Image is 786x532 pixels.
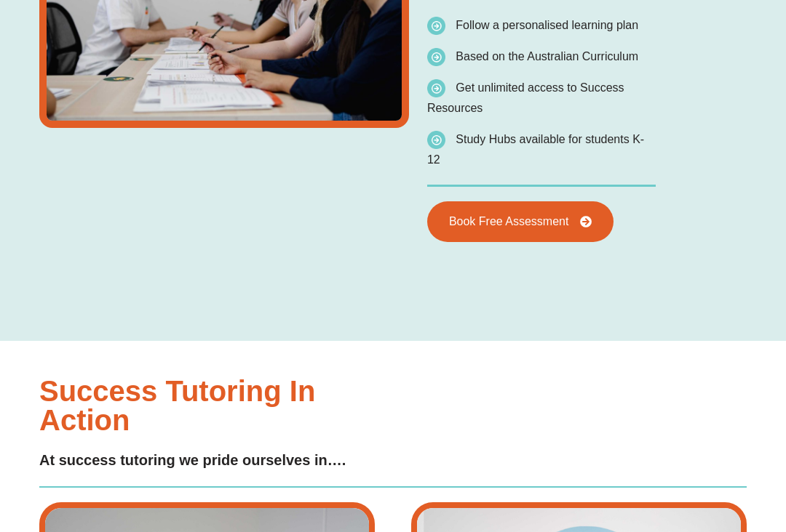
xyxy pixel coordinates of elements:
span: Follow a personalised learning plan [456,20,638,32]
span: Based on the Australian Curriculum [456,51,638,63]
a: Book Free Assessment [427,202,614,243]
span: of ⁨0⁩ [87,1,108,22]
h3: Success Tutoring In Action [39,377,382,435]
img: icon-list.png [427,17,445,36]
img: icon-list.png [427,132,445,150]
img: icon-list.png [427,80,445,98]
img: icon-list.png [427,49,445,67]
span: Study Hubs available for students K-12 [427,134,644,166]
h4: At success tutoring we pride ourselves in…. [39,450,382,472]
iframe: Chat Widget [536,368,786,532]
span: Get unlimited access to Success Resources [427,82,624,115]
span: Book Free Assessment [449,217,569,228]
